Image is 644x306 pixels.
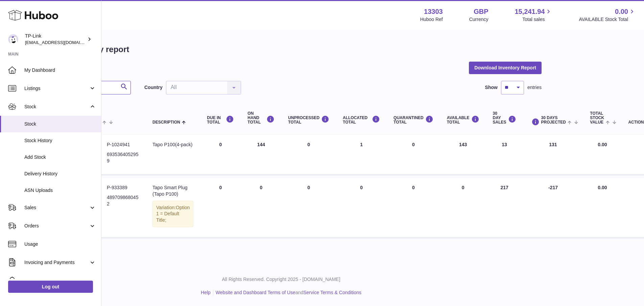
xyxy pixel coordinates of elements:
button: Download Inventory Report [469,62,542,74]
div: Variation: [152,201,193,227]
div: TP-Link [25,33,86,46]
a: 0.00 AVAILABLE Stock Total [579,7,636,23]
td: 13 [486,135,523,174]
div: ALLOCATED Total [343,115,380,125]
li: and [213,289,361,296]
span: Orders [24,223,89,229]
p: All Rights Reserved. Copyright 2025 - [DOMAIN_NAME] [15,276,547,283]
dd: P-933389 [107,184,139,191]
span: Add Stock [24,154,96,160]
span: 0 [412,185,415,190]
dd: 4897098680452 [107,194,139,207]
a: Website and Dashboard Terms of Use [216,290,295,295]
div: ON HAND Total [247,111,275,125]
span: 0.00 [598,142,607,147]
div: Tapo Smart Plug (Tapo P100) [152,184,193,197]
dd: P-1024941 [107,141,139,148]
span: Description [152,120,180,125]
td: 0 [281,135,336,174]
label: Country [144,84,163,91]
strong: GBP [474,7,488,16]
div: 30 DAY SALES [493,111,516,125]
td: 1 [336,135,387,174]
div: UNPROCESSED Total [288,115,329,125]
span: Stock History [24,137,96,144]
span: Delivery History [24,171,96,177]
span: Sales [24,204,89,211]
td: 144 [241,135,281,174]
span: 0.00 [615,7,628,16]
td: 0 [200,135,241,174]
span: Option 1 = Default Title; [156,205,190,223]
span: Invoicing and Payments [24,259,89,266]
strong: 13303 [424,7,443,16]
div: AVAILABLE Total [447,115,479,125]
dd: 6935364052959 [107,151,139,164]
td: 0 [281,178,336,237]
span: 15,241.94 [515,7,545,16]
td: 131 [523,135,583,174]
span: AVAILABLE Stock Total [579,16,636,23]
span: 0.00 [598,185,607,190]
div: DUE IN TOTAL [207,115,234,125]
span: Stock [24,121,96,127]
span: ASN Uploads [24,187,96,194]
a: Help [201,290,211,295]
div: Currency [469,16,488,23]
span: 30 DAYS PROJECTED [541,116,566,125]
label: Show [485,84,498,91]
span: Cases [24,278,96,284]
span: entries [527,84,542,91]
td: 143 [440,135,486,174]
td: -217 [523,178,583,237]
div: QUARANTINED Total [393,115,433,125]
td: 0 [440,178,486,237]
span: 0 [412,142,415,147]
td: 217 [486,178,523,237]
span: Listings [24,85,89,92]
div: Action [628,120,644,125]
img: gaby.chen@tp-link.com [8,34,18,44]
span: Usage [24,241,96,247]
div: Huboo Ref [420,16,443,23]
td: 0 [241,178,281,237]
span: Total sales [522,16,552,23]
a: Log out [8,281,93,293]
h1: My Huboo - Inventory report [21,44,542,55]
span: Total stock value [590,111,604,125]
div: Tapo P100(4-pack) [152,141,193,148]
td: 0 [200,178,241,237]
span: Stock [24,104,89,110]
span: [EMAIL_ADDRESS][DOMAIN_NAME] [25,40,99,45]
span: My Dashboard [24,67,96,73]
a: 15,241.94 Total sales [515,7,552,23]
td: 0 [336,178,387,237]
a: Service Terms & Conditions [303,290,361,295]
